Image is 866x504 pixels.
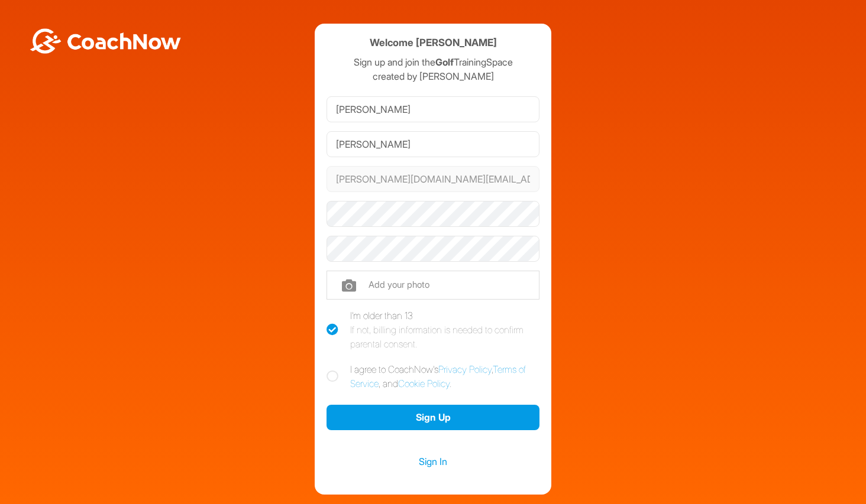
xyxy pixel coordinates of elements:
h4: Welcome [PERSON_NAME] [370,35,497,50]
input: Email [327,166,539,192]
input: First Name [327,96,539,122]
a: Sign In [327,454,539,469]
p: created by [PERSON_NAME] [327,69,539,83]
a: Privacy Policy [438,363,492,375]
input: Last Name [327,131,539,157]
img: BwLJSsUCoWCh5upNqxVrqldRgqLPVwmV24tXu5FoVAoFEpwwqQ3VIfuoInZCoVCoTD4vwADAC3ZFMkVEQFDAAAAAElFTkSuQmCC [28,28,182,54]
label: I agree to CoachNow's , , and . [327,362,539,391]
p: Sign up and join the TrainingSpace [327,55,539,69]
div: I'm older than 13 [350,308,539,351]
button: Sign Up [327,405,539,430]
a: Cookie Policy [398,378,450,389]
strong: Golf [435,56,454,68]
a: Terms of Service [350,363,526,389]
div: If not, billing information is needed to confirm parental consent. [350,323,539,351]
